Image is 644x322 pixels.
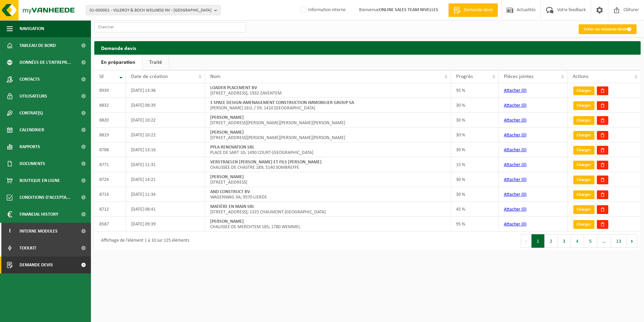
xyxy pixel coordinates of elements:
a: Traité [142,55,169,70]
a: Charger [573,86,594,95]
td: 30 % [451,172,499,187]
td: [DATE] 11:31 [126,157,205,172]
a: Attacher (0) [504,103,526,108]
a: Charger [573,161,594,169]
a: Attacher (0) [504,222,526,227]
td: 30 % [451,142,499,157]
input: Chercher [94,22,246,32]
td: 8712 [94,202,126,217]
button: 4 [571,234,584,248]
span: 0 [523,207,525,212]
td: 8714 [94,187,126,202]
button: 13 [611,234,627,248]
button: 5 [584,234,597,248]
strong: 1 SPACE DESIGN-AMENAGEMENT CONSTRUCTION IMMOBILIER GROUP SA [210,100,354,105]
button: 2 [545,234,558,248]
a: Charger [573,101,594,110]
span: Conditions d'accepta... [20,189,70,206]
td: [STREET_ADDRESS]; 1325 CHAUMONT-[GEOGRAPHIC_DATA] [205,202,451,217]
td: [STREET_ADDRESS][PERSON_NAME][PERSON_NAME][PERSON_NAME] [205,128,451,142]
a: Attacher (0) [504,88,526,93]
span: Données de l'entrepr... [20,54,71,71]
span: 0 [523,103,525,108]
td: [DATE] 09:39 [126,217,205,232]
td: [DATE] 10:22 [126,113,205,128]
strong: [PERSON_NAME] [210,175,244,180]
span: Contrat(s) [20,105,43,122]
span: Documents [20,155,45,172]
a: Charger [573,220,594,229]
a: Attacher (0) [504,177,526,182]
span: Id [99,74,103,79]
a: Attacher (0) [504,118,526,123]
td: 30 % [451,113,499,128]
td: [STREET_ADDRESS]; 1932 ZAVENTEM [205,83,451,98]
span: … [597,234,611,248]
button: 1 [532,234,545,248]
a: Demande devis [448,3,498,17]
span: Date de création [131,74,168,79]
a: Attacher (0) [504,162,526,167]
td: 8820 [94,113,126,128]
td: [PERSON_NAME] 161L / 59; 1410 [GEOGRAPHIC_DATA] [205,98,451,113]
td: PLACE DE SART 10; 1490 COURT-[GEOGRAPHIC_DATA] [205,142,451,157]
span: 0 [523,192,525,197]
td: 30 % [451,98,499,113]
td: [STREET_ADDRESS] [205,172,451,187]
td: CHAUSSÉE DE CHASTRE 189; 5140 SOMBREFFE [205,157,451,172]
td: 8788 [94,142,126,157]
button: Previous [521,234,532,248]
td: 8771 [94,157,126,172]
td: 8724 [94,172,126,187]
a: Attacher (0) [504,192,526,197]
label: Information interne [299,5,346,15]
div: Affichage de l'élément 1 à 10 sur 125 éléments [98,235,189,247]
span: Contacts [20,71,40,88]
strong: MATIÈRE EN MAIN SRL [210,204,254,209]
span: Demande devis [462,7,494,14]
a: Charger [573,190,594,199]
strong: PYLA RENOVATION SRL [210,145,254,150]
span: Navigation [20,20,44,37]
td: 95 % [451,83,499,98]
span: Nom [210,74,221,79]
span: Interne modules [20,223,58,240]
span: 0 [523,118,525,123]
strong: VERSTRAELEN [PERSON_NAME] ET FILS [PERSON_NAME] [210,160,322,165]
span: I [7,223,13,240]
strong: ONLINE SALES TEAM NIVELLES [379,7,438,12]
td: [DATE] 11:34 [126,187,205,202]
span: Utilisateurs [20,88,47,105]
span: Demande devis [20,257,53,273]
strong: [PERSON_NAME] [210,115,244,120]
h2: Demande devis [94,41,641,54]
td: 30 % [451,187,499,202]
td: [DATE] 08:39 [126,98,205,113]
span: Actions [573,74,588,79]
strong: [PERSON_NAME] [210,219,244,224]
a: Créer un nouveau devis [579,24,637,34]
span: Rapports [20,138,40,155]
a: Charger [573,205,594,214]
td: CHAUSSEE DE MERCHTEM 185; 1780 WEMMEL [205,217,451,232]
td: [STREET_ADDRESS][PERSON_NAME][PERSON_NAME][PERSON_NAME] [205,113,451,128]
span: Toolkit [20,240,36,257]
td: 8832 [94,98,126,113]
button: 01-000001 - VILLEROY & BOCH WELLNESS NV - [GEOGRAPHIC_DATA] [86,5,221,15]
button: Next [627,234,637,248]
span: 0 [523,162,525,167]
td: 15 % [451,157,499,172]
strong: [PERSON_NAME] [210,130,244,135]
a: Attacher (0) [504,147,526,153]
span: Progrès [456,74,473,79]
a: Attacher (0) [504,207,526,212]
td: [DATE] 13:16 [126,142,205,157]
span: 01-000001 - VILLEROY & BOCH WELLNESS NV - [GEOGRAPHIC_DATA] [90,5,212,16]
td: 8819 [94,128,126,142]
span: Calendrier [20,122,44,138]
td: 45 % [451,202,499,217]
td: WAGENWAG 3A; 9570 LIERDE [205,187,451,202]
span: 0 [523,222,525,227]
td: [DATE] 13:36 [126,83,205,98]
a: Charger [573,116,594,125]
